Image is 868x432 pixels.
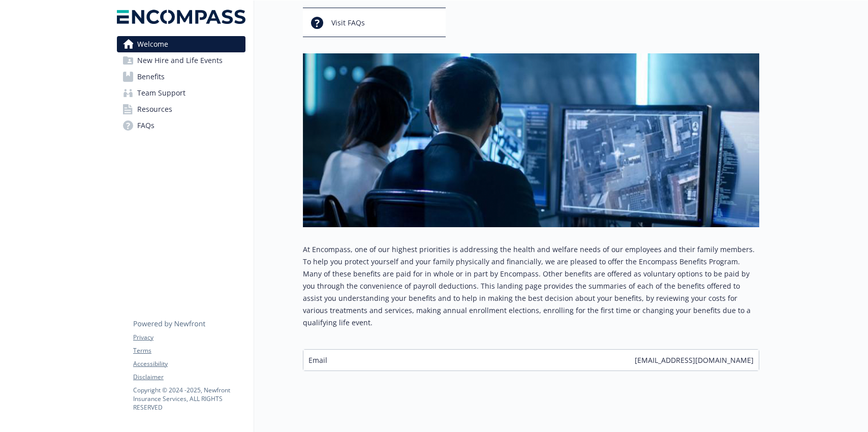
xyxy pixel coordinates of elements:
[303,8,446,37] button: Visit FAQs
[331,13,365,33] span: Visit FAQs
[117,69,245,85] a: Benefits
[117,117,245,134] a: FAQs
[308,355,327,365] span: Email
[133,359,245,368] a: Accessibility
[117,101,245,117] a: Resources
[133,346,245,355] a: Terms
[133,333,245,342] a: Privacy
[133,386,245,412] p: Copyright © 2024 - 2025 , Newfront Insurance Services, ALL RIGHTS RESERVED
[635,355,754,365] span: [EMAIL_ADDRESS][DOMAIN_NAME]
[133,373,245,382] a: Disclaimer
[117,52,245,69] a: New Hire and Life Events
[117,85,245,101] a: Team Support
[303,243,759,329] p: At Encompass, one of our highest priorities is addressing the health and welfare needs of our emp...
[137,117,154,134] span: FAQs
[137,36,168,52] span: Welcome
[137,85,185,101] span: Team Support
[117,36,245,52] a: Welcome
[137,52,223,69] span: New Hire and Life Events
[303,53,759,227] img: overview page banner
[137,101,172,117] span: Resources
[137,69,165,85] span: Benefits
